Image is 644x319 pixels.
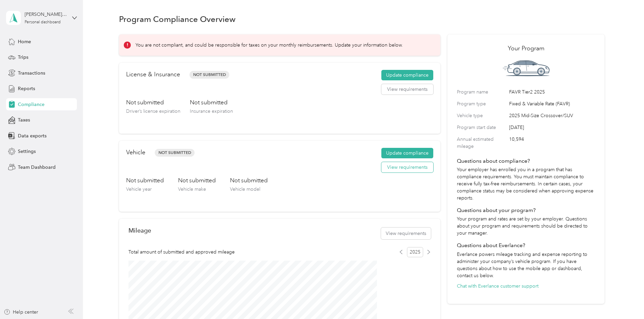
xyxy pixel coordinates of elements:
[509,88,595,96] span: FAVR Tier2 2025
[457,136,507,150] label: Annual estimated mileage
[457,215,595,237] p: Your program and rates are set by your employer. Questions about your program and requirements sh...
[381,162,433,173] button: View requirements
[457,100,507,107] label: Program type
[136,42,403,49] p: You are not compliant, and could be responsible for taxes on your monthly reimbursements. Update ...
[18,54,28,61] span: Trips
[457,112,507,119] label: Vehicle type
[457,124,507,131] label: Program start date
[128,227,151,234] h2: Mileage
[509,124,595,131] span: [DATE]
[126,176,164,185] h3: Not submitted
[126,70,180,79] h2: License & Insurance
[4,309,38,316] button: Help center
[18,116,30,124] span: Taxes
[119,16,236,23] h1: Program Compliance Overview
[178,176,216,185] h3: Not submitted
[126,108,180,114] span: Driver’s license expiration
[509,100,595,107] span: Fixed & Variable Rate (FAVR)
[18,85,35,92] span: Reports
[509,136,595,150] span: 10,594
[178,186,206,192] span: Vehicle make
[381,148,433,159] button: Update compliance
[126,148,145,157] h2: Vehicle
[457,251,595,279] p: Everlance powers mileage tracking and expense reporting to administer your company’s vehicle prog...
[381,70,433,81] button: Update compliance
[457,157,595,165] h4: Questions about compliance?
[18,101,45,108] span: Compliance
[18,164,56,171] span: Team Dashboard
[18,132,47,139] span: Data exports
[126,98,180,107] h3: Not submitted
[155,149,195,157] span: Not Submitted
[190,98,233,107] h3: Not submitted
[25,20,61,24] div: Personal dashboard
[457,206,595,214] h4: Questions about your program?
[190,108,233,114] span: Insurance expiration
[189,71,229,79] span: Not Submitted
[18,38,31,45] span: Home
[407,247,423,257] span: 2025
[457,166,595,202] p: Your employer has enrolled you in a program that has compliance requirements. You must maintain c...
[18,70,45,77] span: Transactions
[457,88,507,96] label: Program name
[457,283,538,290] button: Chat with Everlance customer support
[457,44,595,53] h2: Your Program
[25,11,67,18] div: [PERSON_NAME][EMAIL_ADDRESS][PERSON_NAME][DOMAIN_NAME]
[606,281,644,319] iframe: Everlance-gr Chat Button Frame
[126,186,152,192] span: Vehicle year
[128,248,235,256] span: Total amount of submitted and approved mileage
[381,84,433,95] button: View requirements
[230,176,268,185] h3: Not submitted
[381,228,431,239] button: View requirements
[509,112,595,119] span: 2025 Mid-Size Crossover/SUV
[230,186,260,192] span: Vehicle model
[18,148,36,155] span: Settings
[457,241,595,249] h4: Questions about Everlance?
